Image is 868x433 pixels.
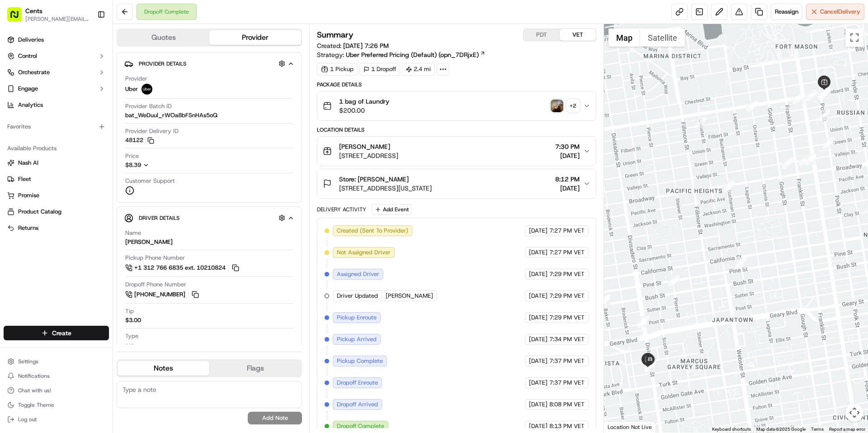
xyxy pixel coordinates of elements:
[75,165,78,172] span: •
[644,361,656,372] div: 21
[609,29,640,47] button: Show street map
[125,75,147,83] span: Provider
[18,191,39,200] span: Promise
[209,30,301,45] button: Provider
[4,49,109,63] button: Control
[209,361,301,376] button: Flags
[529,292,547,300] span: [DATE]
[125,177,175,185] span: Customer Support
[18,401,54,409] span: Toggle Theme
[339,106,389,115] span: $200.00
[125,161,141,169] span: $8.39
[806,90,817,101] div: 7
[18,175,31,183] span: Fleet
[4,355,109,368] button: Settings
[4,4,94,25] button: Cents[PERSON_NAME][EMAIL_ADDRESS][PERSON_NAME][DOMAIN_NAME]
[346,50,486,59] a: Uber Preferred Pricing (Default) (opn_7DRjxE)
[18,101,43,109] span: Analytics
[811,427,824,432] a: Terms (opens in new tab)
[25,15,90,23] button: [PERSON_NAME][EMAIL_ADDRESS][PERSON_NAME][DOMAIN_NAME]
[4,370,109,382] button: Notifications
[317,41,389,50] span: Created:
[18,202,69,211] span: Knowledge Base
[18,68,50,76] span: Orchestrate
[820,8,860,16] span: Cancel Delivery
[18,159,38,167] span: Nash AI
[9,86,25,103] img: 1736555255976-a54dd68f-1ca7-489b-9aae-adbdc363a1c4
[7,175,105,183] a: Fleet
[124,210,294,225] button: Driver Details
[695,116,707,128] div: 1
[549,227,585,235] span: 7:27 PM VET
[76,203,84,210] div: 💻
[529,270,547,278] span: [DATE]
[124,56,294,71] button: Provider Details
[125,290,200,300] a: [PHONE_NUMBER]
[823,137,835,149] div: 9
[125,307,134,315] span: Tip
[139,214,179,222] span: Driver Details
[4,399,109,411] button: Toggle Theme
[125,281,186,289] span: Dropoff Phone Number
[555,151,580,160] span: [DATE]
[337,248,391,257] span: Not Assigned Driver
[28,165,73,172] span: [PERSON_NAME]
[668,275,680,287] div: 15
[125,341,134,349] div: car
[125,136,154,144] button: 48122
[604,421,656,433] div: Location Not Live
[18,372,50,380] span: Notifications
[337,270,379,278] span: Assigned Driver
[599,295,610,307] div: 17
[18,165,25,172] img: 1736555255976-a54dd68f-1ca7-489b-9aae-adbdc363a1c4
[746,100,758,112] div: 2
[25,6,42,15] button: Cents
[4,413,109,426] button: Log out
[18,85,38,93] span: Engage
[793,92,805,104] div: 3
[52,328,71,338] span: Create
[139,60,186,67] span: Provider Details
[118,361,209,376] button: Notes
[5,199,73,215] a: 📗Knowledge Base
[317,50,486,59] div: Strategy:
[555,184,580,193] span: [DATE]
[317,126,596,133] div: Location Details
[337,227,408,235] span: Created (Sent To Provider)
[339,175,409,184] span: Store: [PERSON_NAME]
[339,184,432,193] span: [STREET_ADDRESS][US_STATE]
[549,314,585,322] span: 7:29 PM VET
[775,8,798,16] span: Reassign
[4,326,109,340] button: Create
[142,84,152,95] img: uber-new-logo.jpeg
[4,156,109,170] button: Nash AI
[549,335,585,343] span: 7:34 PM VET
[41,86,148,95] div: Start new chat
[4,141,109,156] div: Available Products
[7,159,105,167] a: Nash AI
[549,379,585,387] span: 7:37 PM VET
[9,36,165,51] p: Welcome 👋
[317,63,358,76] div: 1 Pickup
[806,4,864,20] button: CancelDelivery
[337,357,383,365] span: Pickup Complete
[125,85,138,93] span: Uber
[549,292,585,300] span: 7:29 PM VET
[103,140,122,148] span: [DATE]
[125,229,141,237] span: Name
[317,81,596,88] div: Package Details
[845,29,863,47] button: Toggle fullscreen view
[337,314,377,322] span: Pickup Enroute
[18,36,44,44] span: Deliveries
[567,100,580,112] div: + 2
[9,9,27,27] img: Nash
[317,137,595,166] button: [PERSON_NAME][STREET_ADDRESS]7:30 PM[DATE]
[317,206,366,213] div: Delivery Activity
[18,416,37,423] span: Log out
[529,422,547,430] span: [DATE]
[18,358,38,365] span: Settings
[140,116,165,127] button: See all
[524,29,560,41] button: PDT
[337,335,377,343] span: Pickup Arrived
